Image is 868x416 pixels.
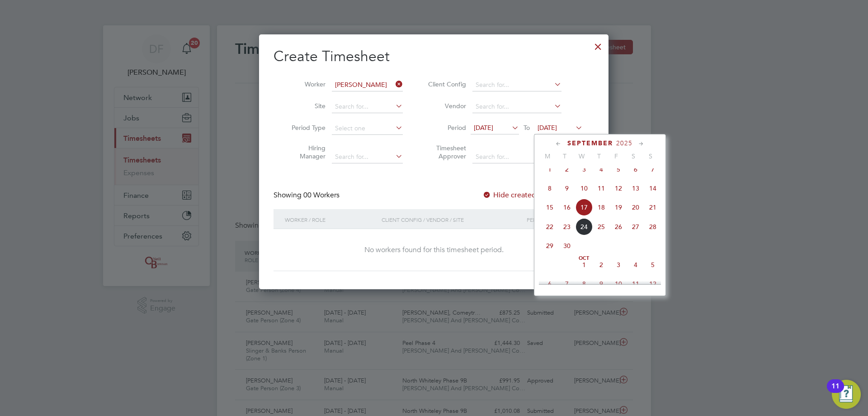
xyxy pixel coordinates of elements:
span: W [573,152,590,160]
span: S [625,152,642,160]
span: 7 [644,161,661,178]
span: 30 [558,237,576,254]
span: 24 [576,218,593,235]
span: 18 [593,199,610,216]
span: [DATE] [538,124,557,132]
span: 13 [627,180,644,197]
span: 2 [558,161,576,178]
span: 2025 [616,139,632,147]
span: 4 [593,161,610,178]
span: 12 [644,275,661,292]
span: 6 [627,161,644,178]
label: Period Type [285,124,325,132]
span: 11 [627,275,644,292]
span: 28 [644,218,661,235]
div: Client Config / Vendor / Site [379,209,524,230]
span: 5 [610,161,627,178]
span: September [567,139,613,147]
span: 14 [644,180,661,197]
button: Open Resource Center, 11 new notifications [832,380,861,409]
span: [DATE] [474,124,493,132]
span: 1 [541,161,558,178]
div: Worker / Role [283,209,379,230]
span: 3 [576,161,593,178]
span: 00 Workers [303,191,340,200]
span: 4 [627,256,644,273]
h2: Create Timesheet [274,47,594,66]
span: 10 [576,180,593,197]
span: 3 [610,256,627,273]
span: 6 [541,275,558,292]
span: S [642,152,659,160]
input: Search for... [332,79,403,91]
span: 1 [576,256,593,273]
label: Hiring Manager [285,144,325,160]
span: 11 [593,180,610,197]
input: Search for... [332,100,403,113]
span: 20 [627,199,644,216]
input: Search for... [472,100,561,113]
span: 19 [610,199,627,216]
span: 15 [541,199,558,216]
input: Search for... [472,79,561,91]
span: 16 [558,199,576,216]
span: 12 [610,180,627,197]
span: 9 [558,180,576,197]
label: Site [285,102,325,110]
span: 5 [644,256,661,273]
span: 2 [593,256,610,273]
span: To [521,122,533,134]
span: 8 [576,275,593,292]
input: Search for... [332,151,403,163]
span: 27 [627,218,644,235]
label: Client Config [425,80,466,88]
span: 8 [541,180,558,197]
span: 10 [610,275,627,292]
span: Oct [576,256,593,261]
span: T [556,152,573,160]
span: 9 [593,275,610,292]
label: Timesheet Approver [425,144,466,160]
span: 29 [541,237,558,254]
span: T [590,152,608,160]
span: F [608,152,625,160]
label: Hide created timesheets [482,191,574,200]
div: Period [524,209,585,230]
input: Search for... [472,151,561,163]
div: Showing [274,191,341,200]
label: Vendor [425,102,466,110]
div: 11 [831,386,840,398]
span: 22 [541,218,558,235]
span: 21 [644,199,661,216]
label: Period [425,124,466,132]
label: Worker [285,80,325,88]
div: No workers found for this timesheet period. [283,245,585,255]
input: Select one [332,122,403,135]
span: 7 [558,275,576,292]
span: 23 [558,218,576,235]
span: 26 [610,218,627,235]
span: 17 [576,199,593,216]
span: 25 [593,218,610,235]
span: M [539,152,556,160]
